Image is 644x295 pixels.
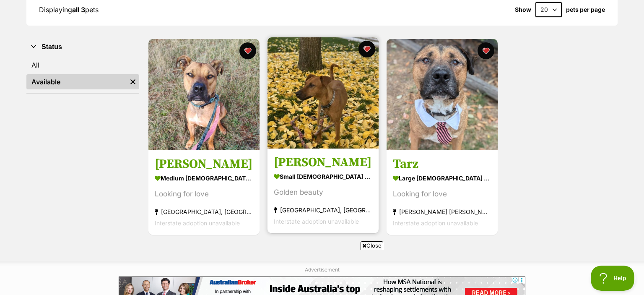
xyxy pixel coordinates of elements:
span: Displaying pets [39,5,99,14]
h3: [PERSON_NAME] [274,155,372,171]
span: Interstate adoption unavailable [274,218,359,225]
iframe: Help Scout Beacon - Open [591,266,636,291]
div: [GEOGRAPHIC_DATA], [GEOGRAPHIC_DATA] [274,205,372,216]
strong: all 3 [72,5,85,14]
iframe: Advertisement [169,253,475,291]
a: Remove filter [127,74,139,89]
img: Missy Peggotty [267,37,379,149]
span: Show [515,6,531,13]
div: Looking for love [155,189,253,200]
span: Close [361,241,383,250]
div: [PERSON_NAME] [PERSON_NAME], [GEOGRAPHIC_DATA] [393,206,491,218]
button: favourite [239,42,256,59]
div: large [DEMOGRAPHIC_DATA] Dog [393,172,491,185]
a: Tarz large [DEMOGRAPHIC_DATA] Dog Looking for love [PERSON_NAME] [PERSON_NAME], [GEOGRAPHIC_DATA]... [387,150,498,235]
button: Status [26,42,139,52]
div: [GEOGRAPHIC_DATA], [GEOGRAPHIC_DATA] [155,206,253,218]
button: favourite [358,41,375,57]
a: Available [26,74,127,89]
img: Marty [148,39,260,150]
div: Status [26,56,139,93]
a: [PERSON_NAME] medium [DEMOGRAPHIC_DATA] Dog Looking for love [GEOGRAPHIC_DATA], [GEOGRAPHIC_DATA]... [148,150,260,235]
div: Golden beauty [274,187,372,198]
label: pets per page [566,6,605,13]
img: Tarz [387,39,498,150]
div: medium [DEMOGRAPHIC_DATA] Dog [155,172,253,185]
h3: Tarz [393,157,491,172]
a: All [26,57,139,73]
h3: [PERSON_NAME] [155,157,253,172]
div: small [DEMOGRAPHIC_DATA] Dog [274,171,372,183]
a: [PERSON_NAME] small [DEMOGRAPHIC_DATA] Dog Golden beauty [GEOGRAPHIC_DATA], [GEOGRAPHIC_DATA] Int... [267,149,379,234]
span: Interstate adoption unavailable [155,220,240,227]
span: Interstate adoption unavailable [393,220,478,227]
button: favourite [478,42,494,59]
div: Looking for love [393,189,491,200]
